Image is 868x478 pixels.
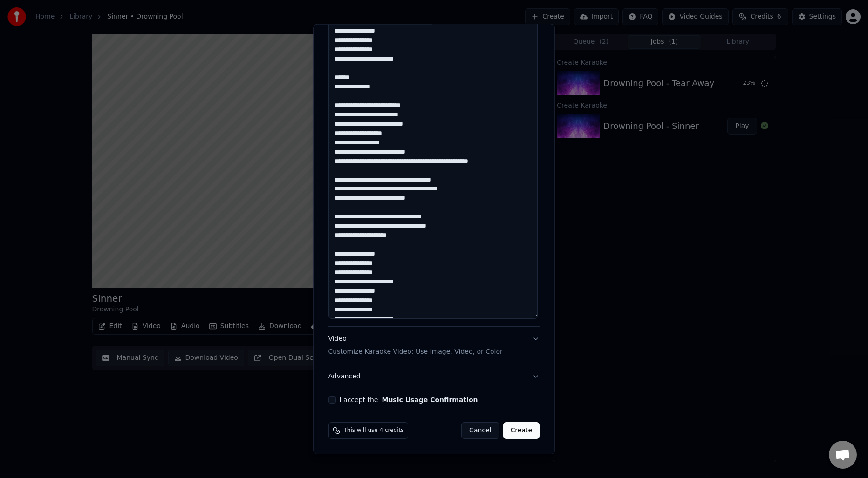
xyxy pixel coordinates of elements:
span: This will use 4 credits [344,427,404,434]
label: I accept the [340,397,478,403]
button: VideoCustomize Karaoke Video: Use Image, Video, or Color [328,327,540,364]
p: Customize Karaoke Video: Use Image, Video, or Color [328,347,503,357]
button: Advanced [328,364,540,389]
button: Create [503,422,540,439]
div: Video [328,334,503,357]
button: Cancel [461,422,499,439]
button: I accept the [382,397,478,403]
